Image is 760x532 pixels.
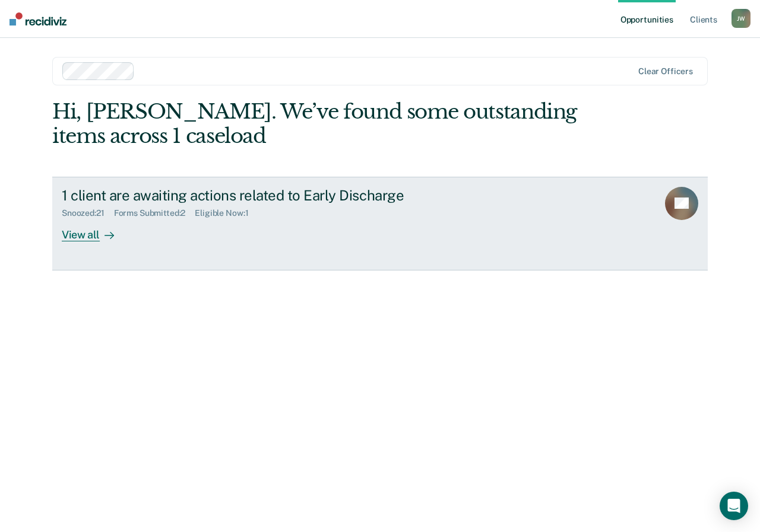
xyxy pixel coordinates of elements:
[52,177,708,270] a: 1 client are awaiting actions related to Early DischargeSnoozed:21Forms Submitted:2Eligible Now:1...
[62,218,128,241] div: View all
[9,12,66,26] img: Recidiviz
[62,187,479,204] div: 1 client are awaiting actions related to Early Discharge
[731,9,750,28] button: JW
[638,66,693,77] div: Clear officers
[195,208,258,218] div: Eligible Now : 1
[114,208,195,218] div: Forms Submitted : 2
[720,492,748,520] div: Open Intercom Messenger
[52,100,577,148] div: Hi, [PERSON_NAME]. We’ve found some outstanding items across 1 caseload
[731,9,750,28] div: J W
[62,208,114,218] div: Snoozed : 21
